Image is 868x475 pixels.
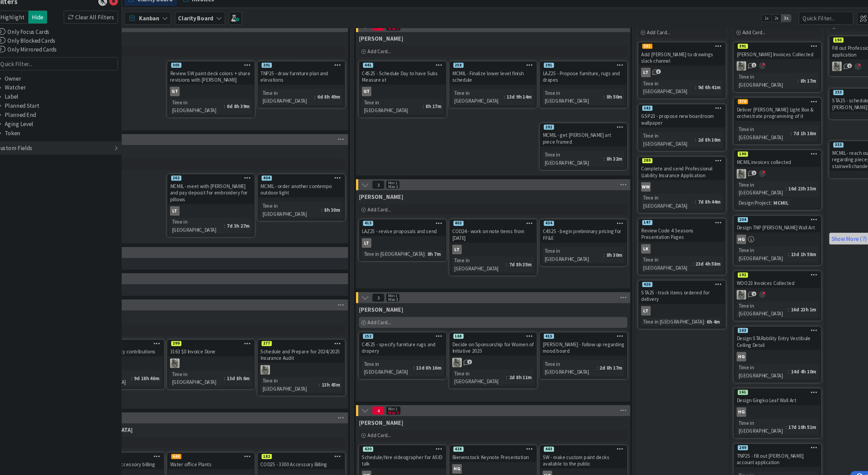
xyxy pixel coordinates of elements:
[363,319,373,324] div: 252
[528,318,608,325] div: 415
[147,357,149,364] span: :
[768,80,787,88] div: 8h 17m
[708,312,789,365] a: 163Design STARability Entry Vestibule Ceiling DetailHGTime in [GEOGRAPHIC_DATA]:14d 4h 10m
[531,125,541,129] div: 292
[709,336,789,345] div: HG
[708,100,789,143] a: 376Deliver [PERSON_NAME] Light Box & orchestrate programming of itTime in [GEOGRAPHIC_DATA]:7d 1h...
[588,95,606,103] div: 8h 50m
[620,219,700,234] div: Review Code 4 Seasons Presentation Pages
[587,242,588,250] span: :
[444,220,524,234] div: COD24 - work on note items from [DATE]
[192,2,229,14] a: Invoices
[530,149,587,164] div: Time in [GEOGRAPHIC_DATA]
[184,353,234,368] div: Time in [GEOGRAPHIC_DATA]
[762,129,787,137] div: 7d 1h 18m
[360,213,440,220] div: 413
[709,66,789,75] div: PA
[446,352,496,367] div: Time in [GEOGRAPHIC_DATA]
[419,104,420,111] span: :
[709,49,789,55] div: 391
[446,342,455,350] img: PA
[623,156,632,161] div: 280
[801,44,810,48] div: 193
[620,270,700,276] div: 426
[620,293,700,302] div: LT
[588,242,606,250] div: 8h 30m
[444,213,524,234] div: 402COD24 - work on note items from [DATE]
[619,106,701,149] a: 242GSP23 - propose new boardroom wallpaperTime in [GEOGRAPHIC_DATA]:2d 8h 16m
[181,171,262,229] a: 262MCMIL - meet with [PERSON_NAME] and pay deposit for embroidery for pillowsLTTime in [GEOGRAPHI...
[622,178,631,187] div: WW
[322,363,323,370] span: :
[623,49,632,54] div: 331
[496,251,497,259] span: :
[181,66,262,118] a: 305Review SW paint deck colors + share revisions with [PERSON_NAME]GTTime in [GEOGRAPHIC_DATA]:6d...
[360,66,440,73] div: 441
[708,148,789,204] a: 190MCMIL invoices collectedPATime in [GEOGRAPHIC_DATA]:16d 23h 33mDesign Project:MCMIL
[22,50,78,59] label: Only Mirrored Cards
[709,106,789,121] div: Deliver [PERSON_NAME] Light Box & orchestrate programming of it
[444,66,524,87] div: 258MCMIL - Finalize lower level finish schedule
[709,227,789,236] div: HG
[266,73,346,87] div: TNP25 - draw furniture plan and elevations
[4,4,14,14] img: Visit kanbanzone.com
[672,193,673,200] span: :
[711,336,719,345] div: HG
[711,289,758,304] div: Time in [GEOGRAPHIC_DATA]
[620,213,700,219] div: 147
[623,271,632,276] div: 426
[709,155,789,164] div: MCMIL invoices collected
[269,326,278,331] div: 277
[709,313,789,319] div: 163
[711,77,767,91] div: Time in [GEOGRAPHIC_DATA]
[323,363,344,370] div: 13h 45m
[444,73,524,87] div: MCMIL - Finalize lower level finish schedule
[443,318,525,370] a: 168Decide on Sponsorship for Women of Initiative 2025PATime in [GEOGRAPHIC_DATA]:2d 8h 11m
[362,344,410,358] div: Time in [GEOGRAPHIC_DATA]
[712,211,721,215] div: 204
[443,66,525,109] a: 258MCMIL - Finalize lower level finish scheduleTime in [GEOGRAPHIC_DATA]:13d 9h 14m
[742,194,743,201] span: :
[497,356,522,364] div: 2d 8h 11m
[528,66,608,73] div: 291
[269,67,278,72] div: 201
[709,166,789,175] div: PA
[681,304,697,312] div: 6h 4m
[636,73,640,78] span: 1
[410,347,411,355] span: :
[235,104,260,111] div: 6d 8h 39m
[446,91,494,106] div: Time in [GEOGRAPHIC_DATA]
[711,227,719,236] div: HG
[360,230,440,239] div: LT
[620,270,700,291] div: 426STA25 - track items ordered for delivery
[368,54,389,60] span: Add Card...
[411,347,438,355] div: 13d 8h 16m
[368,201,389,207] span: Add Card...
[362,241,420,249] div: Time in [GEOGRAPHIC_DATA]
[680,304,681,312] span: :
[360,318,440,339] div: 252C4S25 - specify furniture rugs and drapery
[22,35,31,42] button: Only Focus Cards
[711,125,761,140] div: Time in [GEOGRAPHIC_DATA]
[709,319,789,334] div: Design STARability Entry Vestibule Ceiling Detail
[530,344,580,358] div: Time in [GEOGRAPHIC_DATA]
[360,66,440,87] div: 441C4S25 - Schedule Day to have Subs Measure at
[185,326,194,331] div: 299
[709,268,789,276] div: WOO23 Invoices Collected
[22,62,135,74] input: Quick Filter...
[670,250,671,258] span: :
[531,319,541,324] div: 415
[184,342,193,351] img: PA
[708,209,789,255] a: 204Design TNP [PERSON_NAME] Wall ArtHGTime in [GEOGRAPHIC_DATA]:13d 1h 58m
[709,216,789,225] div: Design TNP [PERSON_NAME] Wall Art
[446,247,496,262] div: Time in [GEOGRAPHIC_DATA]
[759,242,787,249] div: 13d 1h 58m
[709,49,789,64] div: 391[PERSON_NAME] Invoices Collected
[619,48,701,100] a: 331Add [PERSON_NAME] to drawings slack channelLTTime in [GEOGRAPHIC_DATA]:9d 6h 41m
[265,171,347,214] a: 404MCMIL - order another contempo outdoor lightTime in [GEOGRAPHIC_DATA]:8h 30m
[266,325,346,346] div: 277Schedule and Prepare for 2024/2025 Insurance Audit
[528,123,609,167] a: 292MCMIL - get [PERSON_NAME] art piece framedTime in [GEOGRAPHIC_DATA]:8h 32m
[759,293,787,301] div: 16d 23h 1m
[360,89,440,98] div: GT
[182,325,262,340] div: 2993163 $0 Invoice Done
